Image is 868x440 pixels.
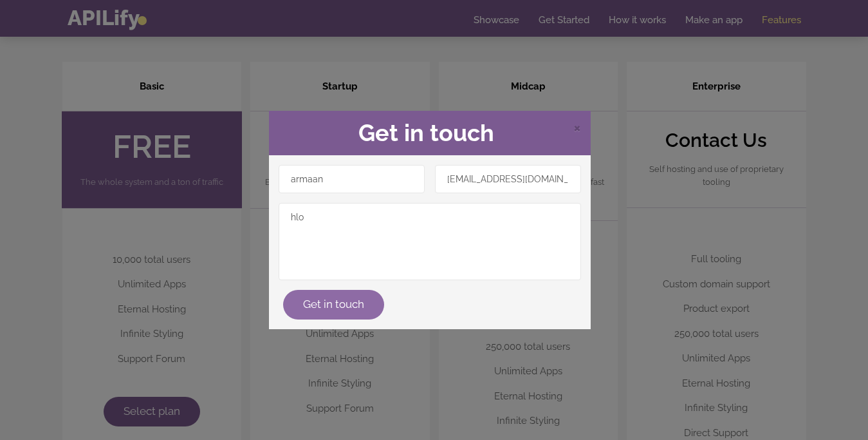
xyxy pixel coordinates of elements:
button: Get in touch [283,290,384,320]
input: Name [279,165,425,193]
span: Close [573,119,581,135]
h2: Get in touch [279,120,581,146]
input: Email [435,165,581,193]
span: × [573,117,581,137]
